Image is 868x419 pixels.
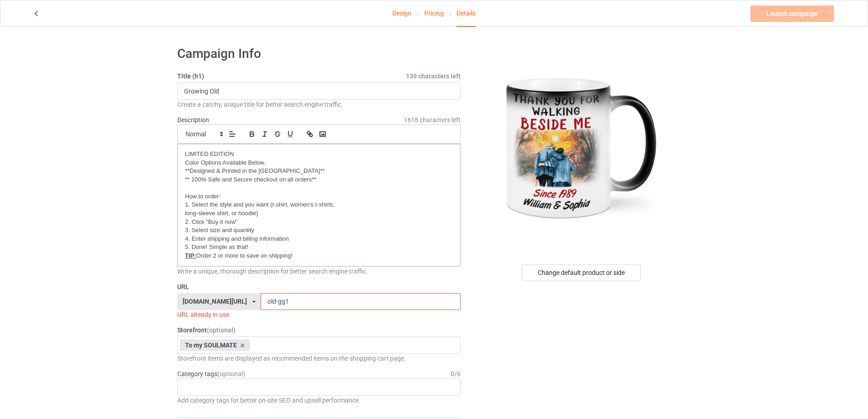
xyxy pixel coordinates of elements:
[185,176,453,184] p: ** 100% Safe and Secure checkout on all orders**
[424,0,444,26] a: Pricing
[177,267,461,276] div: Write a unique, thorough description for better search engine traffic.
[185,209,453,218] p: long-sleeve shirt, or hoodie)
[406,72,461,81] span: 139 characters left
[177,369,245,378] label: Category tags
[177,72,461,81] label: Title (h1)
[207,326,236,334] span: (optional)
[177,100,461,109] div: Create a catchy, unique title for better search engine traffic.
[185,226,453,235] p: 3. Select size and quantity
[185,243,453,252] p: 5. Done! Simple as that!
[217,370,245,378] span: (optional)
[404,115,461,124] span: 1618 characters left
[185,252,196,259] u: TIP:
[177,46,461,62] h1: Campaign Info
[177,310,461,319] div: URL already in use
[177,354,461,363] div: Storefront items are displayed as recommended items on the shopping cart page.
[180,340,250,351] div: To my SOULMATE
[185,235,453,243] p: 4. Enter shipping and billing information
[522,264,641,281] div: Change default product or side
[185,218,453,227] p: 2. Click "Buy it now"
[185,252,453,260] p: Order 2 or more to save on shipping!
[177,282,461,291] label: URL
[185,192,453,201] p: How to order:
[183,298,247,305] div: [DOMAIN_NAME][URL]
[177,396,461,405] div: Add category tags for better on-site SEO and upsell performance.
[185,167,453,176] p: **Designed & Printed in the [GEOGRAPHIC_DATA]**
[451,369,461,378] div: 0 / 6
[185,150,453,159] p: LIMITED EDITION
[177,116,209,124] label: Description
[392,0,411,26] a: Design
[185,201,453,209] p: 1. Select the style and you want (t-shirt, women's t-shirts,
[177,326,461,335] label: Storefront
[457,0,476,27] div: Details
[185,159,453,167] p: Color Options Available Below.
